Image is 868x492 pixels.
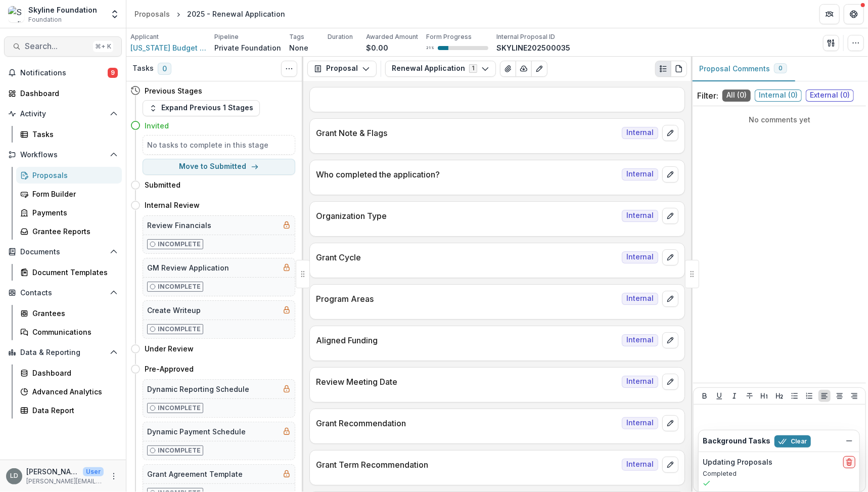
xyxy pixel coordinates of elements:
[622,293,658,305] span: Internal
[145,120,169,131] h4: Invited
[316,459,618,471] p: Grant Term Recommendation
[703,458,772,467] h2: Updating Proposals
[691,57,795,81] button: Proposal Comments
[134,9,170,19] div: Proposals
[531,61,547,77] button: Edit as form
[145,364,194,374] h4: Pre-Approved
[4,65,122,81] button: Notifications9
[158,240,201,249] p: Incomplete
[662,249,678,265] button: edit
[622,376,658,388] span: Internal
[93,41,113,52] div: ⌘ + K
[20,88,114,99] div: Dashboard
[773,390,786,402] button: Heading 2
[83,467,104,476] p: User
[158,446,201,455] p: Incomplete
[4,106,122,122] button: Open Activity
[844,4,864,24] button: Get Help
[662,166,678,183] button: edit
[426,32,472,41] p: Form Progress
[16,383,122,400] a: Advanced Analytics
[20,151,106,159] span: Workflows
[16,264,122,281] a: Document Templates
[16,324,122,340] a: Communications
[622,168,658,181] span: Internal
[16,402,122,419] a: Data Report
[28,5,97,15] div: Skyline Foundation
[32,368,114,378] div: Dashboard
[158,404,201,413] p: Incomplete
[819,4,840,24] button: Partners
[316,127,618,139] p: Grant Note & Flags
[32,207,114,218] div: Payments
[662,374,678,390] button: edit
[32,189,114,199] div: Form Builder
[20,69,108,77] span: Notifications
[130,7,174,21] a: Proposals
[316,334,618,346] p: Aligned Funding
[622,127,658,139] span: Internal
[662,415,678,431] button: edit
[662,208,678,224] button: edit
[130,7,289,21] nav: breadcrumb
[187,9,285,19] div: 2025 - Renewal Application
[662,125,678,141] button: edit
[366,42,388,53] p: $0.00
[16,126,122,143] a: Tasks
[662,291,678,307] button: edit
[20,348,106,357] span: Data & Reporting
[4,147,122,163] button: Open Workflows
[8,6,24,22] img: Skyline Foundation
[722,90,751,102] span: All ( 0 )
[214,32,239,41] p: Pipeline
[16,305,122,322] a: Grantees
[16,223,122,240] a: Grantee Reports
[25,41,89,51] span: Search...
[713,390,725,402] button: Underline
[806,90,854,102] span: External ( 0 )
[16,167,122,184] a: Proposals
[214,42,281,53] p: Private Foundation
[20,248,106,256] span: Documents
[818,390,831,402] button: Align Left
[728,390,741,402] button: Italicize
[16,186,122,202] a: Form Builder
[328,32,353,41] p: Duration
[28,15,62,24] span: Foundation
[697,114,862,125] p: No comments yet
[500,61,516,77] button: View Attached Files
[16,365,122,381] a: Dashboard
[671,61,687,77] button: PDF view
[843,435,855,447] button: Dismiss
[316,376,618,388] p: Review Meeting Date
[130,42,206,53] span: [US_STATE] Budget and Policy Institute
[622,417,658,429] span: Internal
[316,251,618,263] p: Grant Cycle
[289,42,308,53] p: None
[789,390,801,402] button: Bullet List
[281,61,297,77] button: Toggle View Cancelled Tasks
[26,477,104,486] p: [PERSON_NAME][EMAIL_ADDRESS][DOMAIN_NAME]
[147,140,291,150] h5: No tasks to complete in this stage
[803,390,815,402] button: Ordered List
[158,282,201,291] p: Incomplete
[4,285,122,301] button: Open Contacts
[108,4,122,24] button: Open entity switcher
[145,85,202,96] h4: Previous Stages
[426,44,434,52] p: 21 %
[496,42,570,53] p: SKYLINE202500035
[32,226,114,237] div: Grantee Reports
[843,456,855,468] button: delete
[20,110,106,118] span: Activity
[366,32,418,41] p: Awarded Amount
[108,68,118,78] span: 9
[143,100,260,116] button: Expand Previous 1 Stages
[147,426,246,437] h5: Dynamic Payment Schedule
[130,32,159,41] p: Applicant
[147,384,249,394] h5: Dynamic Reporting Schedule
[145,343,194,354] h4: Under Review
[622,251,658,263] span: Internal
[32,386,114,397] div: Advanced Analytics
[32,170,114,181] div: Proposals
[26,466,79,477] p: [PERSON_NAME]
